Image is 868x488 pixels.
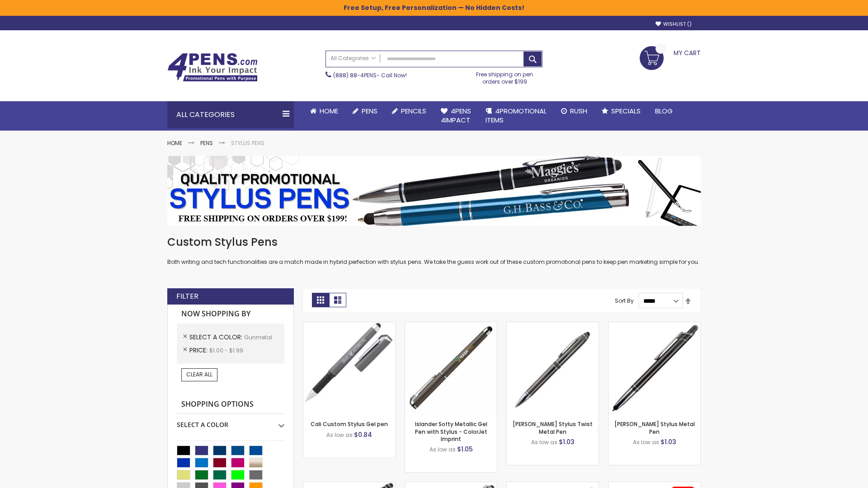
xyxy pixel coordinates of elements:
[200,139,213,147] a: Pens
[478,101,554,131] a: 4PROMOTIONALITEMS
[655,106,673,116] span: Blog
[231,139,264,147] strong: Stylus Pens
[656,21,692,28] a: Wishlist
[189,333,244,342] span: Select A Color
[486,106,547,125] span: 4PROMOTIONAL ITEMS
[354,430,372,439] span: $0.84
[611,106,641,116] span: Specials
[167,156,701,226] img: Stylus Pens
[333,71,407,79] span: - Call Now!
[209,347,243,354] span: $1.00 - $1.99
[177,305,284,324] strong: Now Shopping by
[554,101,594,121] a: Rush
[333,71,377,79] a: (888) 88-4PENS
[401,106,426,116] span: Pencils
[415,420,487,442] a: Islander Softy Metallic Gel Pen with Stylus - ColorJet Imprint
[312,293,329,307] strong: Grid
[177,395,284,414] strong: Shopping Options
[570,106,587,116] span: Rush
[303,322,395,414] img: Cali Custom Stylus Gel pen-Gunmetal
[385,101,434,121] a: Pencils
[326,51,380,66] a: All Categories
[167,53,258,82] img: 4Pens Custom Pens and Promotional Products
[189,346,209,355] span: Price
[434,101,478,131] a: 4Pens4impact
[507,322,599,414] img: Colter Stylus Twist Metal Pen-Gunmetal
[362,106,377,116] span: Pens
[167,101,294,128] div: All Categories
[429,446,456,453] span: As low as
[320,106,338,116] span: Home
[615,297,634,305] label: Sort By
[531,438,557,446] span: As low as
[167,235,701,249] h1: Custom Stylus Pens
[326,431,353,439] span: As low as
[167,235,701,266] div: Both writing and tech functionalities are a match made in hybrid perfection with stylus pens. We ...
[513,420,593,435] a: [PERSON_NAME] Stylus Twist Metal Pen
[405,322,497,329] a: Islander Softy Metallic Gel Pen with Stylus - ColorJet Imprint-Gunmetal
[303,322,395,329] a: Cali Custom Stylus Gel pen-Gunmetal
[405,322,497,414] img: Islander Softy Metallic Gel Pen with Stylus - ColorJet Imprint-Gunmetal
[177,414,284,429] div: Select A Color
[660,437,676,446] span: $1.03
[176,291,198,301] strong: Filter
[303,101,345,121] a: Home
[467,67,543,85] div: Free shipping on pen orders over $199
[457,445,473,454] span: $1.05
[507,322,599,329] a: Colter Stylus Twist Metal Pen-Gunmetal
[181,368,217,381] a: Clear All
[345,101,385,121] a: Pens
[244,333,272,341] span: Gunmetal
[609,322,700,329] a: Olson Stylus Metal Pen-Gunmetal
[330,55,376,62] span: All Categories
[311,420,388,428] a: Cali Custom Stylus Gel pen
[441,106,471,125] span: 4Pens 4impact
[594,101,648,121] a: Specials
[648,101,680,121] a: Blog
[609,322,700,414] img: Olson Stylus Metal Pen-Gunmetal
[633,438,659,446] span: As low as
[614,420,695,435] a: [PERSON_NAME] Stylus Metal Pen
[559,437,575,446] span: $1.03
[186,371,212,378] span: Clear All
[167,139,182,147] a: Home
